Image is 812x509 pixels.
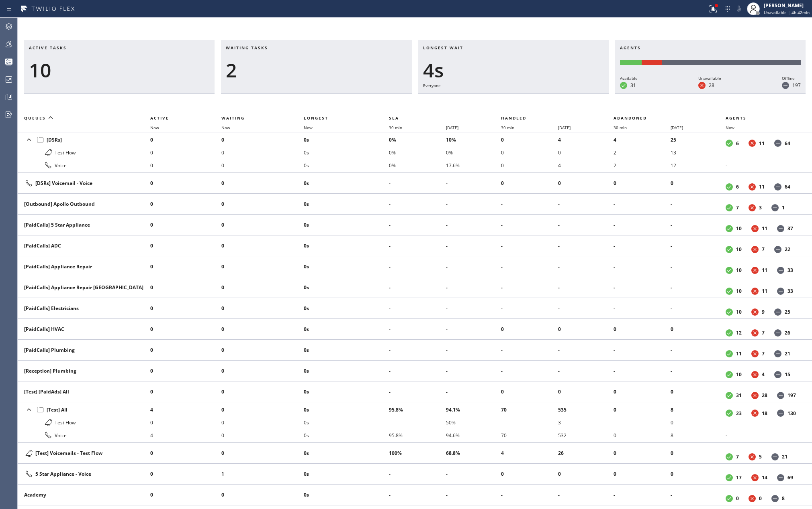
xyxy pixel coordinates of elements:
li: 4 [614,133,671,146]
li: - [671,365,726,377]
li: 0s [304,323,389,336]
li: 0s [304,133,389,146]
li: - [446,385,501,398]
dt: Offline [774,329,781,337]
div: 4s [423,59,604,82]
dt: Offline [774,371,781,378]
li: - [726,146,802,159]
li: 0s [304,146,389,159]
li: 0 [150,447,221,460]
li: 17.6% [446,159,501,172]
li: 0 [221,302,304,315]
dd: 130 [787,410,796,417]
li: 0 [150,302,221,315]
li: - [501,365,558,377]
li: 0 [221,198,304,211]
li: - [558,260,613,273]
li: - [671,239,726,252]
li: 26 [558,447,613,460]
li: 0 [221,159,304,172]
span: Unavailable | 4h 42min [764,10,810,15]
li: 68.8% [446,447,501,460]
div: Offline [782,75,801,82]
li: 0 [501,177,558,190]
dt: Available [726,140,733,147]
dd: 7 [736,204,739,211]
dt: Offline [777,392,784,399]
div: [PaidCalls] ADC [24,242,144,249]
li: - [389,177,446,190]
li: 0 [221,133,304,146]
dt: Available [726,183,733,191]
dd: 10 [736,371,742,378]
dt: Unavailable [751,350,759,357]
li: 0 [150,133,221,146]
span: 30 min [389,125,402,130]
li: 0s [304,260,389,273]
dd: 10 [736,246,742,253]
li: 0 [614,323,671,336]
dt: Unavailable [751,225,759,232]
li: - [671,219,726,231]
li: 4 [501,447,558,460]
li: 0 [221,146,304,159]
dt: Offline [774,246,781,253]
li: - [501,302,558,315]
dd: 28 [762,392,767,399]
li: 0 [501,146,558,159]
div: [Test] All [24,404,144,415]
li: 0 [671,177,726,190]
dt: Offline [774,183,781,191]
span: 30 min [501,125,514,130]
dt: Offline [782,82,789,89]
dd: 6 [736,183,739,190]
div: [PaidCalls] 5 Star Appliance [24,221,144,228]
li: 0 [150,198,221,211]
li: 0 [558,146,613,159]
li: 2 [614,159,671,172]
dd: 4 [762,371,765,378]
li: 0 [221,344,304,357]
div: [Test] [PaidAds] All [24,388,144,395]
li: - [501,260,558,273]
dt: Offline [774,350,781,357]
div: [Outbound] Apollo Outbound [24,201,144,207]
dt: Offline [777,288,784,295]
dd: 11 [762,267,767,274]
span: Agents [726,115,747,121]
dt: Offline [777,225,784,232]
li: 0 [221,260,304,273]
li: 95.8% [389,403,446,416]
dd: 64 [785,183,790,190]
dd: 31 [736,392,742,399]
dt: Unavailable [751,288,759,295]
dd: 10 [736,225,742,232]
dt: Available [726,204,733,211]
span: Now [726,125,734,130]
dd: 18 [762,410,767,417]
li: - [389,416,446,429]
div: Available: 31 [620,60,642,65]
li: - [446,365,501,377]
div: [PERSON_NAME] [764,2,810,9]
li: 0s [304,447,389,460]
dd: 11 [762,288,767,294]
li: - [558,219,613,231]
span: Active tasks [29,45,67,51]
li: 0 [150,146,221,159]
li: 0 [671,323,726,336]
li: 12 [671,159,726,172]
span: Handled [501,115,526,121]
dd: 197 [792,82,801,89]
li: 70 [501,429,558,442]
dt: Unavailable [749,204,756,211]
li: 0 [558,385,613,398]
li: 4 [558,159,613,172]
dt: Available [726,308,733,316]
dt: Available [726,410,733,417]
li: - [671,260,726,273]
div: [PaidCalls] HVAC [24,326,144,333]
dd: 7 [762,246,765,253]
li: - [614,302,671,315]
li: - [614,198,671,211]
